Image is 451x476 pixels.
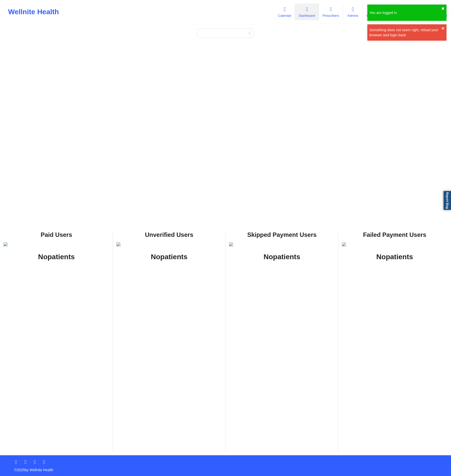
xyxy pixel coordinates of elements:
[274,4,295,20] a: Calendar
[369,10,441,15] div: You are logged in
[319,4,343,20] a: Prescribers
[342,231,448,239] div: Failed Payment Users
[229,252,335,261] h1: No patients
[116,242,222,246] img: foRBiVDZMKwAAAAASUVORK5CYII=
[443,190,451,210] a: Report Bug
[229,231,335,239] div: Skipped Payment Users
[441,26,444,30] button: close
[342,242,448,246] img: foRBiVDZMKwAAAAASUVORK5CYII=
[11,464,440,472] p: © 2025 by Wellnite Health
[342,252,448,261] h1: No patients
[4,252,109,261] h1: No patients
[343,4,363,20] a: Admins
[229,242,335,246] img: foRBiVDZMKwAAAAASUVORK5CYII=
[116,231,222,239] div: Unverified Users
[4,231,109,239] div: Paid Users
[116,252,222,261] h1: No patients
[363,4,383,20] a: Coaches
[441,7,444,11] button: close
[369,27,441,38] div: Something does not seem right, reload your browser and login back
[4,242,109,246] img: foRBiVDZMKwAAAAASUVORK5CYII=
[295,4,319,20] a: Dashboard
